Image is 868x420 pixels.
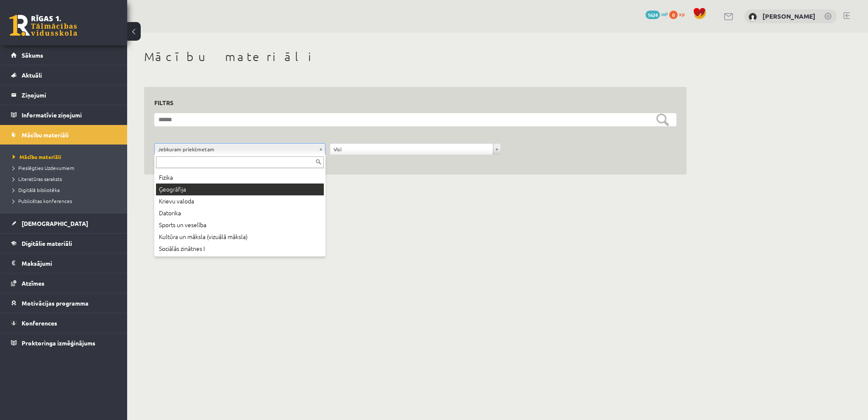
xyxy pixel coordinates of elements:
[156,219,324,231] div: Sports un veselība
[156,195,324,207] div: Krievu valoda
[156,207,324,219] div: Datorika
[156,243,324,255] div: Sociālās zinātnes I
[156,172,324,184] div: Fizika
[156,231,324,243] div: Kultūra un māksla (vizuālā māksla)
[156,184,324,195] div: Ģeogrāfija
